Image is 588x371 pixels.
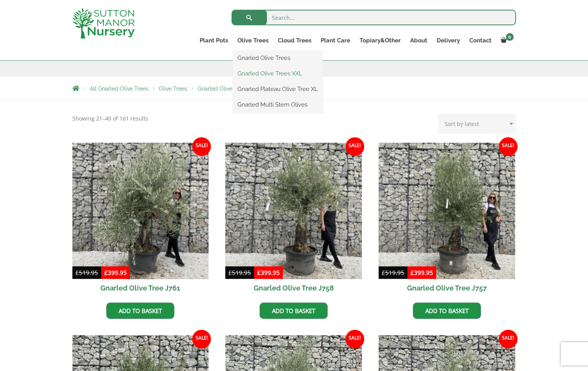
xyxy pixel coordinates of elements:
a: Sale! Gnarled Olive Tree J758 [225,143,362,297]
a: Delivery [432,35,465,46]
span: £ [104,269,108,276]
a: Add to basket: “Gnarled Olive Tree J761” [106,303,174,319]
img: Gnarled Olive Tree J758 [225,143,362,279]
img: Gnarled Olive Tree J761 [72,143,209,279]
h2: Gnarled Olive Tree J758 [225,279,362,297]
span: £ [257,269,261,276]
h2: Gnarled Olive Tree J757 [379,279,515,297]
a: Add to basket: “Gnarled Olive Tree J757” [413,303,481,319]
span: £ [382,269,385,276]
a: Add to basket: “Gnarled Olive Tree J758” [260,303,328,319]
a: Gnarled Multi Stem Olives [233,99,323,110]
span: Sale! [192,137,211,156]
input: Search... [232,10,516,25]
span: 0 [506,33,514,41]
a: Sale! Gnarled Olive Tree J757 [379,143,515,297]
a: Topiary&Other [355,35,405,46]
span: Sale! [192,330,211,348]
a: Olive Trees [159,86,187,92]
h2: Gnarled Olive Tree J761 [72,279,209,297]
a: Cloud Trees [273,35,316,46]
a: Gnarled Plateau Olive Tree XL [233,83,323,95]
select: Shop order [439,114,516,133]
bdi: 519.95 [382,269,404,276]
a: Olive Trees [233,35,273,46]
img: Gnarled Olive Tree J757 [379,143,515,279]
bdi: 399.95 [411,269,433,276]
a: Gnarled Olive Trees [233,52,323,64]
bdi: 519.95 [75,269,98,276]
img: logo [72,8,135,38]
span: Sale! [499,137,518,156]
a: Contact [465,35,496,46]
span: £ [411,269,414,276]
a: All Gnarled Olive Trees [90,86,148,92]
a: Gnarled Olive Trees [198,86,248,92]
nav: Breadcrumbs [72,85,516,91]
a: Gnarled Olive Trees XXL [233,68,323,79]
a: Plant Pots [195,35,233,46]
span: £ [75,269,79,276]
p: Showing 21–40 of 161 results [72,114,148,123]
a: 0 [496,35,516,46]
bdi: 519.95 [228,269,251,276]
a: Plant Care [316,35,355,46]
bdi: 399.95 [104,269,127,276]
span: £ [228,269,232,276]
span: Sale! [499,330,518,348]
span: Sale! [346,330,364,348]
a: About [405,35,432,46]
bdi: 399.95 [257,269,280,276]
span: Sale! [346,137,364,156]
a: Sale! Gnarled Olive Tree J761 [72,143,209,297]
